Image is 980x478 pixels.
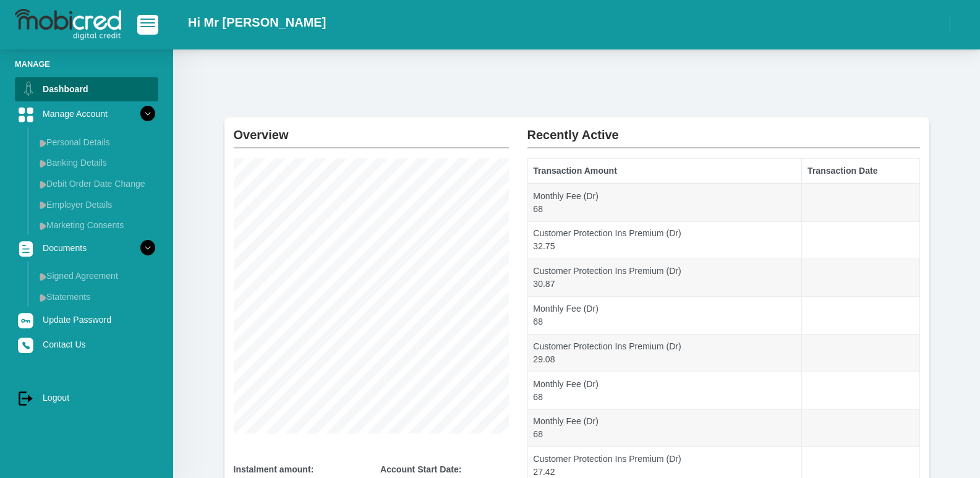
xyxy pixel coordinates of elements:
a: Statements [35,287,158,307]
h2: Overview [234,117,509,142]
b: Account Start Date: [380,464,461,474]
a: Documents [15,236,158,260]
a: Employer Details [35,195,158,215]
th: Transaction Amount [527,159,802,184]
img: logo-mobicred.svg [15,9,121,40]
td: Customer Protection Ins Premium (Dr) 30.87 [527,259,802,297]
td: Monthly Fee (Dr) 68 [527,372,802,409]
a: Marketing Consents [35,215,158,235]
img: menu arrow [40,201,46,209]
img: menu arrow [40,273,46,281]
td: Customer Protection Ins Premium (Dr) 29.08 [527,334,802,372]
h2: Hi Mr [PERSON_NAME] [188,15,326,30]
a: Debit Order Date Change [35,174,158,194]
a: Signed Agreement [35,266,158,286]
a: Update Password [15,308,158,331]
td: Monthly Fee (Dr) 68 [527,184,802,221]
th: Transaction Date [802,159,919,184]
b: Instalment amount: [234,464,314,474]
td: Customer Protection Ins Premium (Dr) 32.75 [527,221,802,259]
img: menu arrow [40,222,46,230]
li: Manage [15,58,158,70]
a: Logout [15,386,158,409]
a: Banking Details [35,153,158,173]
td: Monthly Fee (Dr) 68 [527,297,802,335]
img: menu arrow [40,160,46,168]
img: menu arrow [40,294,46,302]
img: menu arrow [40,139,46,147]
a: Contact Us [15,333,158,356]
img: menu arrow [40,181,46,189]
h2: Recently Active [527,117,920,142]
td: Monthly Fee (Dr) 68 [527,409,802,447]
a: Manage Account [15,102,158,126]
a: Personal Details [35,132,158,152]
a: Dashboard [15,77,158,101]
